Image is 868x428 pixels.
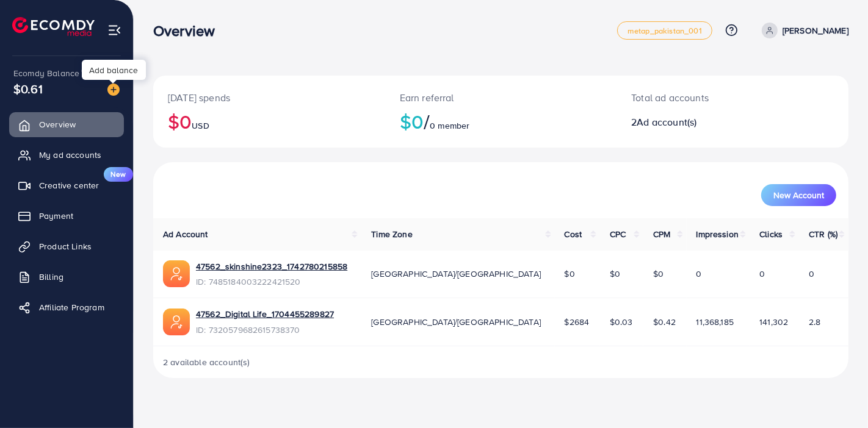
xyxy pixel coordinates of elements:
span: 11,368,185 [696,316,734,328]
h3: Overview [153,22,225,40]
a: 47562_Digital Life_1704455289827 [196,308,334,320]
p: Earn referral [400,90,602,105]
span: [GEOGRAPHIC_DATA]/[GEOGRAPHIC_DATA] [371,316,541,328]
span: ID: 7485184003222421520 [196,276,347,288]
p: [PERSON_NAME] [783,23,848,38]
img: ic-ads-acc.e4c84228.svg [163,260,190,287]
span: New Account [773,191,824,199]
div: Add balance [82,60,146,80]
p: [DATE] spends [168,90,371,105]
span: Overview [39,118,76,130]
h2: $0 [400,110,602,133]
span: $0.03 [610,316,633,328]
span: $0 [610,268,620,280]
a: Overview [9,112,124,137]
span: CPC [610,228,626,240]
span: Affiliate Program [39,301,104,313]
span: Billing [39,271,63,283]
span: [GEOGRAPHIC_DATA]/[GEOGRAPHIC_DATA] [371,268,541,280]
span: 0 [696,268,702,280]
span: 2 available account(s) [163,356,250,368]
span: $0.42 [653,316,676,328]
span: Ecomdy Balance [13,67,79,79]
img: menu [107,23,121,37]
span: ID: 7320579682615738370 [196,324,334,336]
a: Product Links [9,234,124,259]
span: Impression [696,228,739,240]
span: Product Links [39,240,92,252]
a: Affiliate Program [9,295,124,319]
a: Creative centerNew [9,173,124,198]
span: Ad account(s) [637,115,696,129]
a: Payment [9,204,124,228]
span: CPM [653,228,670,240]
a: [PERSON_NAME] [757,23,848,38]
h2: 2 [631,116,776,128]
span: Creative center [39,179,99,191]
a: Billing [9,265,124,289]
span: 0 [759,268,765,280]
span: CTR (%) [809,228,837,240]
span: Clicks [759,228,783,240]
span: Cost [565,228,582,240]
span: 141,302 [759,316,788,328]
span: 0 [809,268,814,280]
button: New Account [761,184,836,206]
span: $2684 [565,316,590,328]
img: image [107,84,120,96]
span: 0 member [430,119,469,132]
iframe: Chat [816,373,859,419]
a: 47562_skinshine2323_1742780215858 [196,260,347,273]
span: $0.61 [13,80,43,98]
h2: $0 [168,110,371,133]
span: 2.8 [809,316,820,328]
span: / [424,107,430,135]
span: My ad accounts [39,149,101,161]
span: Ad Account [163,228,208,240]
p: Total ad accounts [631,90,776,105]
span: New [104,167,133,182]
span: $0 [565,268,575,280]
a: metap_pakistan_001 [617,21,712,40]
a: My ad accounts [9,143,124,167]
img: logo [12,17,95,36]
span: $0 [653,268,664,280]
span: metap_pakistan_001 [627,27,702,35]
img: ic-ads-acc.e4c84228.svg [163,309,190,335]
span: Payment [39,210,73,222]
span: USD [192,119,209,132]
span: Time Zone [371,228,412,240]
